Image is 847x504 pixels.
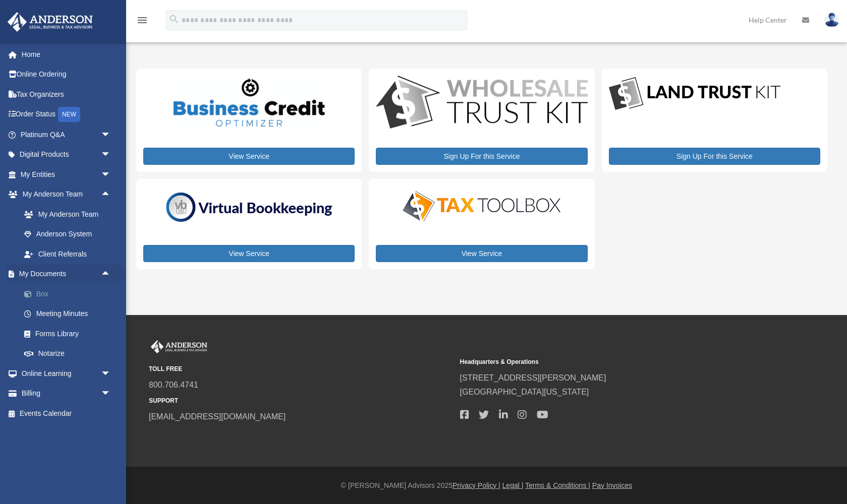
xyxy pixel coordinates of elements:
a: Sign Up For this Service [609,148,820,165]
a: menu [136,18,148,26]
span: arrow_drop_down [101,164,121,185]
a: Order StatusNEW [7,104,126,125]
a: 800.706.4741 [149,381,198,389]
a: Home [7,44,126,65]
a: Terms & Conditions | [525,481,590,489]
small: Headquarters & Operations [460,357,764,367]
a: My Entitiesarrow_drop_down [7,164,126,184]
span: arrow_drop_down [101,145,121,165]
a: View Service [143,148,355,165]
a: Online Ordering [7,65,126,85]
a: Pay Invoices [592,481,632,489]
i: search [168,14,180,25]
span: arrow_drop_down [101,124,121,145]
a: Anderson System [14,224,126,244]
a: Sign Up For this Service [376,148,587,165]
span: arrow_drop_up [101,184,121,205]
div: © [PERSON_NAME] Advisors 2025 [126,479,847,492]
a: [STREET_ADDRESS][PERSON_NAME] [460,373,606,382]
img: Anderson Advisors Platinum Portal [5,12,96,32]
a: Billingarrow_drop_down [7,384,126,404]
a: Legal | [502,481,524,489]
a: Client Referrals [14,244,126,264]
a: [EMAIL_ADDRESS][DOMAIN_NAME] [149,412,286,421]
a: View Service [143,245,355,262]
div: NEW [58,107,80,122]
small: TOLL FREE [149,364,453,374]
a: Box [14,284,126,304]
a: [GEOGRAPHIC_DATA][US_STATE] [460,388,589,396]
i: menu [136,14,148,26]
a: Digital Productsarrow_drop_down [7,145,121,165]
img: User Pic [824,13,839,27]
span: arrow_drop_up [101,264,121,285]
a: My Anderson Team [14,204,126,224]
span: arrow_drop_down [101,363,121,384]
a: Tax Organizers [7,84,126,104]
a: Platinum Q&Aarrow_drop_down [7,124,126,145]
small: SUPPORT [149,396,453,406]
a: Privacy Policy | [453,481,500,489]
a: Meeting Minutes [14,304,126,324]
img: Anderson Advisors Platinum Portal [149,340,209,353]
a: My Documentsarrow_drop_up [7,264,126,284]
a: Online Learningarrow_drop_down [7,363,126,384]
img: LandTrust_lgo-1.jpg [609,76,780,112]
a: My Anderson Teamarrow_drop_up [7,184,126,205]
a: Notarize [14,344,126,364]
a: View Service [376,245,587,262]
a: Forms Library [14,324,126,344]
img: WS-Trust-Kit-lgo-1.jpg [376,76,587,132]
a: Events Calendar [7,403,126,423]
span: arrow_drop_down [101,384,121,404]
